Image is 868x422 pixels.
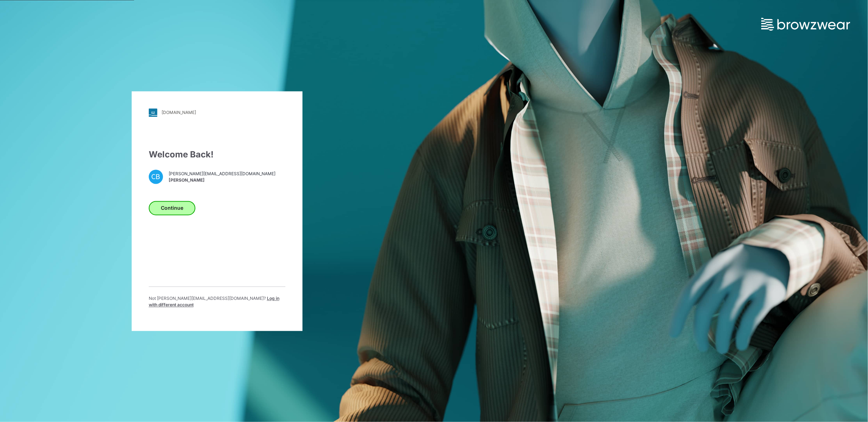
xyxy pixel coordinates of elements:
[149,148,285,161] div: Welcome Back!
[149,295,285,308] p: Not [PERSON_NAME][EMAIL_ADDRESS][DOMAIN_NAME] ?
[149,201,195,215] button: Continue
[149,170,163,184] div: CB
[149,108,285,117] a: [DOMAIN_NAME]
[761,18,850,31] img: browzwear-logo.e42bd6dac1945053ebaf764b6aa21510.svg
[169,177,275,184] span: [PERSON_NAME]
[169,171,275,177] span: [PERSON_NAME][EMAIL_ADDRESS][DOMAIN_NAME]
[149,108,157,117] img: stylezone-logo.562084cfcfab977791bfbf7441f1a819.svg
[162,110,196,115] div: [DOMAIN_NAME]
